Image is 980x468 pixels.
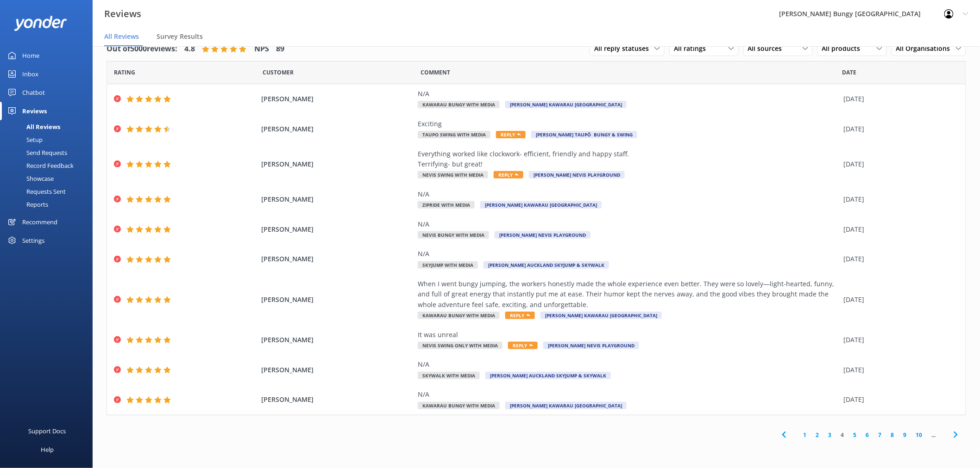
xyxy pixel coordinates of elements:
[418,249,839,259] div: N/A
[22,102,47,120] div: Reviews
[6,133,93,146] a: Setup
[484,261,609,269] span: [PERSON_NAME] Auckland SkyJump & SkyWalk
[844,194,954,204] div: [DATE]
[418,119,839,129] div: Exciting
[261,224,413,234] span: [PERSON_NAME]
[543,342,639,349] span: [PERSON_NAME] Nevis Playground
[418,131,490,138] span: Taupo Swing with Media
[261,365,413,375] span: [PERSON_NAME]
[495,231,591,239] span: [PERSON_NAME] Nevis Playground
[836,431,849,439] a: 4
[418,189,839,199] div: N/A
[418,342,503,349] span: Nevis Swing Only with Media
[844,295,954,305] div: [DATE]
[508,342,538,349] span: Reply
[421,68,451,77] span: Question
[418,330,839,340] div: It was unreal
[799,431,811,439] a: 1
[822,43,866,54] span: All products
[418,389,839,400] div: N/A
[418,201,475,209] span: Zipride with Media
[896,43,956,54] span: All Organisations
[104,6,141,21] h3: Reviews
[184,43,195,55] h4: 4.8
[22,213,57,231] div: Recommend
[418,231,489,239] span: Nevis Bungy with Media
[844,335,954,345] div: [DATE]
[529,171,625,179] span: [PERSON_NAME] Nevis Playground
[418,89,839,99] div: N/A
[114,68,135,77] span: Date
[22,65,38,83] div: Inbox
[29,422,66,440] div: Support Docs
[6,198,93,211] a: Reports
[844,224,954,234] div: [DATE]
[418,149,839,170] div: Everything worked like clockwork- efficient, friendly and happy staff. Terrifying- but great!
[6,185,93,198] a: Requests Sent
[261,394,413,405] span: [PERSON_NAME]
[418,279,839,310] div: When I went bungy jumping, the workers honestly made the whole experience even better. They were ...
[261,335,413,345] span: [PERSON_NAME]
[899,431,911,439] a: 9
[6,146,67,159] div: Send Requests
[263,68,294,77] span: Date
[911,431,927,439] a: 10
[261,94,413,104] span: [PERSON_NAME]
[861,431,874,439] a: 6
[276,43,284,55] h4: 89
[494,171,523,179] span: Reply
[107,43,177,55] h4: Out of 5000 reviews:
[418,402,500,409] span: Kawarau Bungy with Media
[6,146,93,159] a: Send Requests
[6,120,93,133] a: All Reviews
[842,68,857,77] span: Date
[844,94,954,104] div: [DATE]
[418,312,500,319] span: Kawarau Bungy with Media
[824,431,836,439] a: 3
[594,43,654,54] span: All reply statuses
[874,431,886,439] a: 7
[261,159,413,169] span: [PERSON_NAME]
[531,131,637,138] span: [PERSON_NAME] Taupō Bungy & Swing
[844,254,954,264] div: [DATE]
[261,124,413,134] span: [PERSON_NAME]
[485,372,611,379] span: [PERSON_NAME] Auckland SkyJump & SkyWalk
[261,295,413,305] span: [PERSON_NAME]
[418,359,839,369] div: N/A
[254,43,269,55] h4: NPS
[844,159,954,169] div: [DATE]
[6,159,74,172] div: Record Feedback
[6,172,54,185] div: Showcase
[418,171,488,179] span: Nevis Swing with Media
[14,16,67,31] img: yonder-white-logo.png
[41,440,54,459] div: Help
[418,219,839,229] div: N/A
[496,131,526,138] span: Reply
[540,312,662,319] span: [PERSON_NAME] Kawarau [GEOGRAPHIC_DATA]
[261,254,413,264] span: [PERSON_NAME]
[811,431,824,439] a: 2
[104,32,139,41] span: All Reviews
[6,198,48,211] div: Reports
[505,312,535,319] span: Reply
[505,101,627,108] span: [PERSON_NAME] Kawarau [GEOGRAPHIC_DATA]
[22,46,39,65] div: Home
[748,43,788,54] span: All sources
[6,133,43,146] div: Setup
[261,194,413,204] span: [PERSON_NAME]
[22,83,45,102] div: Chatbot
[505,402,627,409] span: [PERSON_NAME] Kawarau [GEOGRAPHIC_DATA]
[6,120,60,133] div: All Reviews
[418,101,500,108] span: Kawarau Bungy with Media
[6,159,93,172] a: Record Feedback
[480,201,602,209] span: [PERSON_NAME] Kawarau [GEOGRAPHIC_DATA]
[844,394,954,405] div: [DATE]
[418,261,478,269] span: SkyJump with Media
[844,365,954,375] div: [DATE]
[674,43,711,54] span: All ratings
[844,124,954,134] div: [DATE]
[6,185,66,198] div: Requests Sent
[849,431,861,439] a: 5
[6,172,93,185] a: Showcase
[22,231,44,250] div: Settings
